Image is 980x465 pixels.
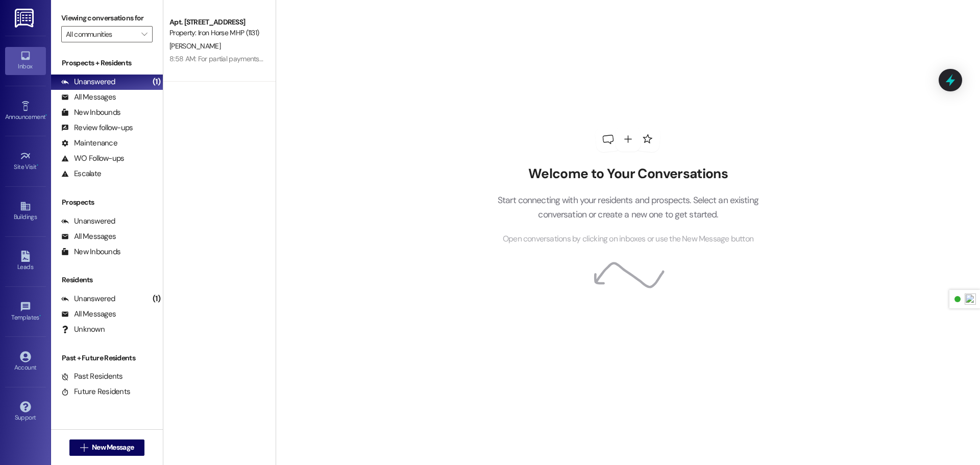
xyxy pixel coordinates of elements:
[92,442,134,453] span: New Message
[61,324,105,335] div: Unknown
[39,312,41,320] span: •
[5,198,46,225] a: Buildings
[61,92,116,103] div: All Messages
[61,138,117,149] div: Maintenance
[482,166,774,182] h2: Welcome to Your Conversations
[51,353,163,363] div: Past + Future Residents
[69,439,145,456] button: New Message
[61,231,116,242] div: All Messages
[61,107,120,118] div: New Inbounds
[61,293,115,304] div: Unanswered
[150,291,163,307] div: (1)
[80,444,88,452] i: 
[61,247,120,257] div: New Inbounds
[5,398,46,426] a: Support
[61,77,115,87] div: Unanswered
[5,348,46,376] a: Account
[15,9,36,28] img: ResiDesk Logo
[61,168,101,179] div: Escalate
[61,309,116,320] div: All Messages
[5,298,46,326] a: Templates •
[169,41,220,51] span: [PERSON_NAME]
[66,26,136,42] input: All communities
[503,233,753,246] span: Open conversations by clicking on inboxes or use the New Message button
[45,112,47,119] span: •
[169,54,436,63] div: 8:58 AM: For partial payments you will need to mail your payments to the corporate office.
[61,386,130,397] div: Future Residents
[150,74,163,90] div: (1)
[37,162,38,169] span: •
[61,123,133,133] div: Review follow-ups
[5,248,46,275] a: Leads
[61,10,153,26] label: Viewing conversations for
[61,216,115,227] div: Unanswered
[482,193,774,222] p: Start connecting with your residents and prospects. Select an existing conversation or create a n...
[61,371,123,382] div: Past Residents
[51,58,163,68] div: Prospects + Residents
[169,28,264,38] div: Property: Iron Horse MHP (1131)
[141,30,147,38] i: 
[51,275,163,285] div: Residents
[51,197,163,208] div: Prospects
[5,148,46,175] a: Site Visit •
[169,17,264,28] div: Apt. [STREET_ADDRESS]
[5,47,46,75] a: Inbox
[61,153,124,164] div: WO Follow-ups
